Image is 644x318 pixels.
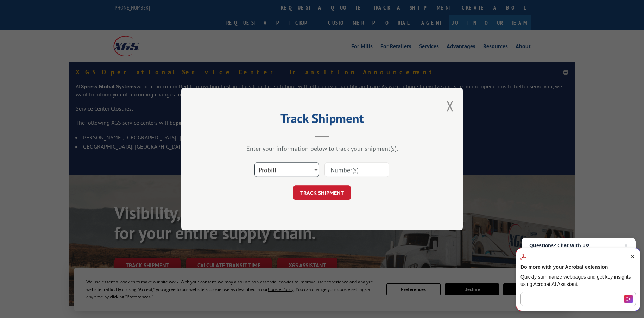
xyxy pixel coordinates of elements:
h2: Track Shipment [216,113,428,127]
div: Enter your information below to track your shipment(s). [216,144,428,152]
input: Number(s) [324,162,389,177]
span: Questions? Chat with us! [529,243,628,248]
button: Close modal [446,96,454,115]
button: TRACK SHIPMENT [293,185,351,200]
